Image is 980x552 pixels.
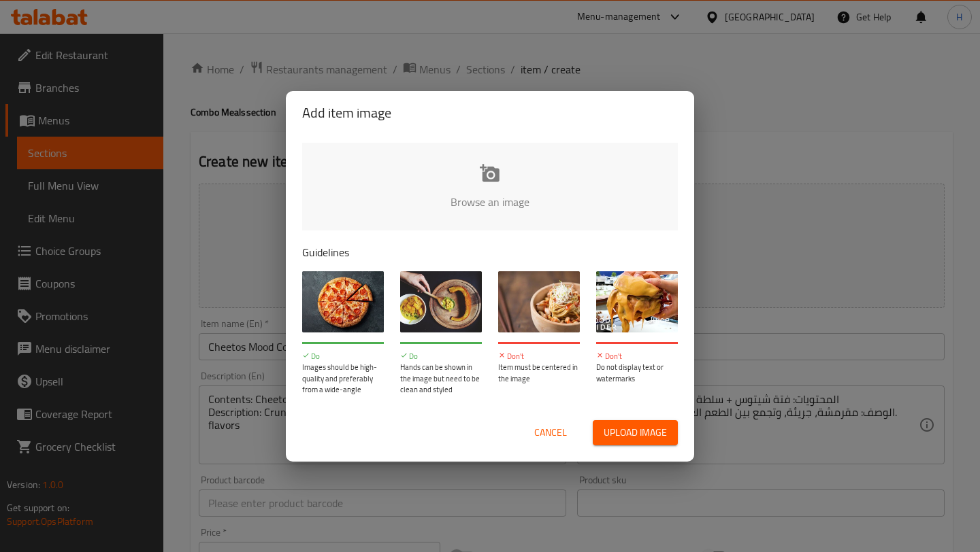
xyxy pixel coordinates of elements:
p: Item must be centered in the image [498,362,580,384]
span: Upload image [604,424,667,441]
button: Upload image [593,420,678,445]
img: guide-img-4@3x.jpg [596,271,678,332]
span: Cancel [534,424,567,441]
p: Don't [498,351,580,362]
p: Do not display text or watermarks [596,362,678,384]
button: Cancel [529,420,572,445]
p: Hands can be shown in the image but need to be clean and styled [400,362,482,396]
p: Images should be high-quality and preferably from a wide-angle [302,362,384,396]
p: Guidelines [302,244,678,260]
img: guide-img-2@3x.jpg [400,271,482,332]
p: Do [400,351,482,362]
h2: Add item image [302,102,678,124]
p: Do [302,351,384,362]
img: guide-img-1@3x.jpg [302,271,384,332]
img: guide-img-3@3x.jpg [498,271,580,332]
p: Don't [596,351,678,362]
